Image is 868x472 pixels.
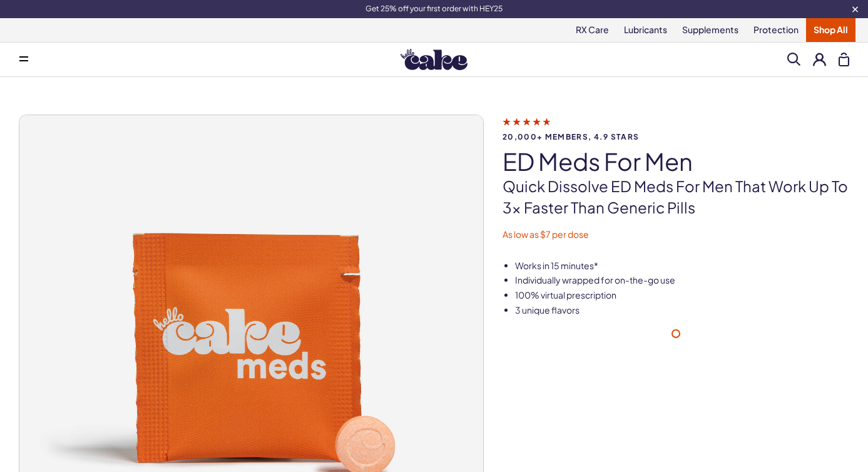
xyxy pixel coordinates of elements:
[616,18,675,42] a: Lubricants
[675,18,746,42] a: Supplements
[503,116,849,141] a: 20,000+ members, 4.9 stars
[746,18,806,42] a: Protection
[503,228,849,241] p: As low as $7 per dose
[503,148,849,175] h1: ED Meds for Men
[401,49,467,70] img: Hello Cake
[503,176,849,218] p: Quick dissolve ED Meds for men that work up to 3x faster than generic pills
[515,304,849,317] li: 3 unique flavors
[503,133,849,141] span: 20,000+ members, 4.9 stars
[515,289,849,302] li: 100% virtual prescription
[515,260,849,272] li: Works in 15 minutes*
[568,18,616,42] a: RX Care
[515,274,849,287] li: Individually wrapped for on-the-go use
[806,18,855,42] a: Shop All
